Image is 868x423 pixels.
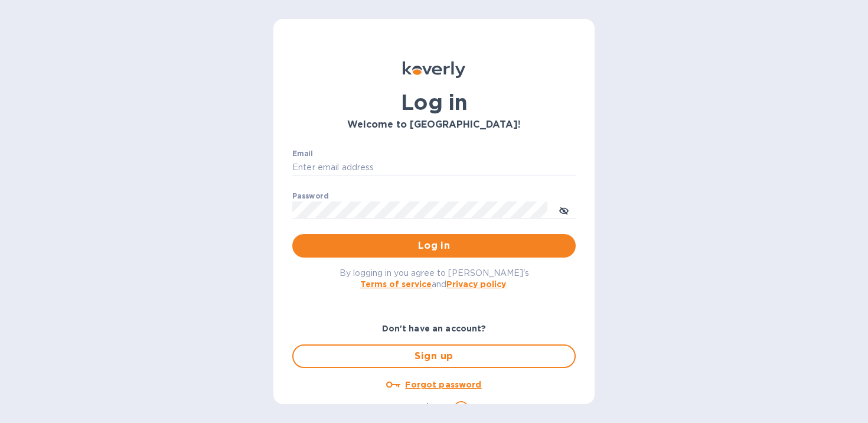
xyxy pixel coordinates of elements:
[292,150,313,157] label: Email
[446,279,506,289] a: Privacy policy
[403,61,465,78] img: Koverly
[303,349,565,363] span: Sign up
[340,268,529,289] span: By logging in you agree to [PERSON_NAME]'s and .
[359,402,449,412] b: Have any questions?
[360,279,432,289] a: Terms of service
[302,239,566,253] span: Log in
[405,380,481,389] u: Forgot password
[552,198,576,222] button: toggle password visibility
[292,159,576,177] input: Enter email address
[292,119,576,131] h3: Welcome to [GEOGRAPHIC_DATA]!
[292,234,576,258] button: Log in
[292,90,576,115] h1: Log in
[292,344,576,368] button: Sign up
[292,193,328,200] label: Password
[382,324,487,333] b: Don't have an account?
[473,403,509,412] a: Email us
